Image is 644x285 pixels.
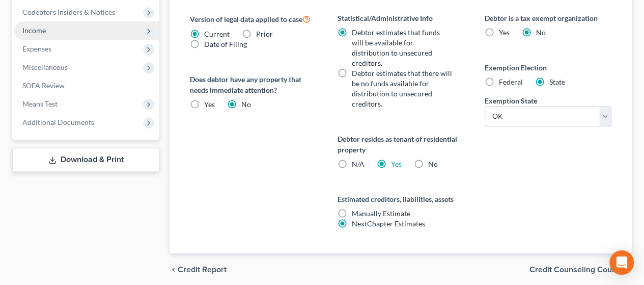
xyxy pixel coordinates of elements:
label: Estimated creditors, liabilities, assets [337,194,464,204]
i: chevron_left [170,266,178,274]
label: Version of legal data applied to case [190,13,317,25]
span: No [536,28,546,37]
span: Date of Filing [204,40,247,48]
div: Open Intercom Messenger [609,250,634,275]
span: Manually Estimate [351,209,410,218]
label: Does debtor have any property that needs immediate attention? [190,74,317,95]
span: Federal [499,77,523,86]
span: SOFA Review [22,81,65,90]
label: Exemption Election [485,62,611,73]
a: Yes [390,160,401,168]
span: Income [22,26,46,35]
span: Additional Documents [22,118,94,126]
span: Expenses [22,44,51,53]
a: Download & Print [12,148,159,172]
span: Current [204,30,230,38]
label: Exemption State [485,95,537,106]
span: Credit Counseling Course [529,266,624,274]
span: Yes [204,100,215,109]
span: Means Test [22,99,58,108]
label: Debtor resides as tenant of residential property [337,134,464,155]
button: chevron_left Credit Report [170,266,227,274]
button: Credit Counseling Course chevron_right [529,266,632,274]
span: Miscellaneous [22,63,68,71]
span: NextChapter Estimates [351,219,425,228]
span: State [549,77,565,86]
span: Debtor estimates that there will be no funds available for distribution to unsecured creditors. [351,69,452,108]
span: Debtor estimates that funds will be available for distribution to unsecured creditors. [351,28,439,67]
label: Statistical/Administrative Info [337,13,464,23]
span: No [428,160,437,168]
span: No [241,100,251,109]
span: N/A [351,160,364,168]
span: Prior [256,30,273,38]
a: SOFA Review [14,76,159,95]
label: Debtor is a tax exempt organization [485,13,611,23]
span: Credit Report [178,266,227,274]
span: Codebtors Insiders & Notices [22,8,115,16]
span: Yes [499,28,510,37]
